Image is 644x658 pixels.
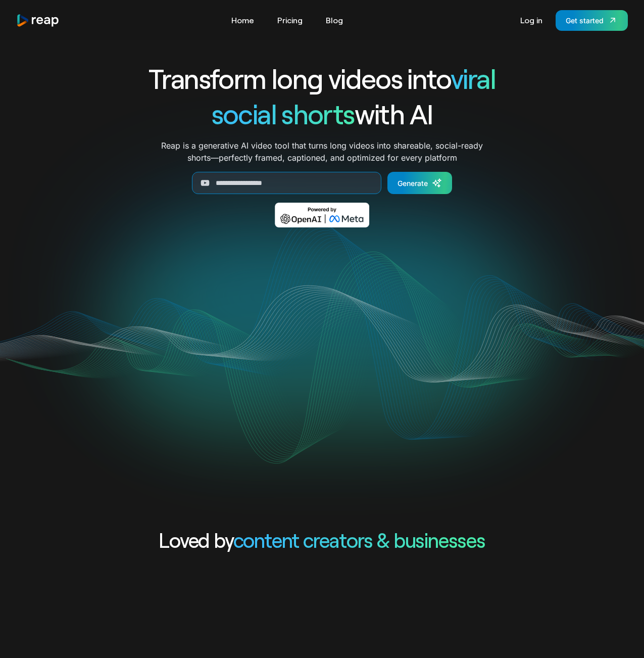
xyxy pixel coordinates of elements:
[212,97,355,130] span: social shorts
[515,12,548,28] a: Log in
[16,14,60,27] img: reap logo
[566,15,604,26] div: Get started
[226,12,259,28] a: Home
[112,96,532,131] h1: with AI
[556,10,628,31] a: Get started
[272,12,308,28] a: Pricing
[398,178,428,189] div: Generate
[451,62,496,95] span: viral
[275,203,369,227] img: Powered by OpenAI & Meta
[233,528,485,552] span: content creators & businesses
[387,172,452,194] a: Generate
[16,14,60,27] a: home
[161,139,483,164] p: Reap is a generative AI video tool that turns long videos into shareable, social-ready shorts—per...
[119,242,525,446] video: Your browser does not support the video tag.
[112,61,532,96] h1: Transform long videos into
[112,172,532,194] form: Generate Form
[321,12,348,28] a: Blog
